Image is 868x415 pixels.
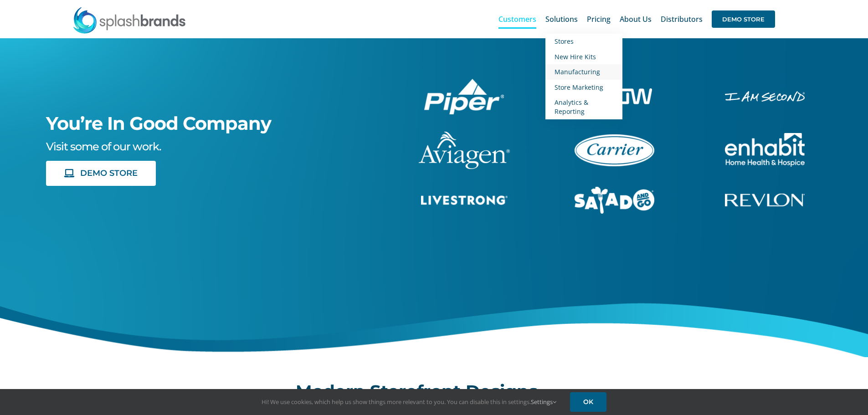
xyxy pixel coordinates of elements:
a: enhabit-stacked-white [725,132,805,142]
a: New Hire Kits [545,49,622,65]
a: DEMO STORE [712,5,775,34]
span: You’re In Good Company [46,112,271,134]
span: Stores [555,37,574,46]
a: OK [570,392,606,412]
a: revlon-flat-white [725,192,805,202]
a: livestrong-5E-website [421,194,508,204]
img: Carrier Brand Store [575,134,654,166]
span: About Us [620,15,652,23]
a: piper-White [424,77,504,87]
img: I Am Second Store [725,91,805,102]
span: New Hire Kits [555,52,596,61]
span: Pricing [587,15,611,23]
span: Manufacturing [555,67,600,76]
a: Pricing [587,5,611,34]
span: Solutions [545,15,578,23]
span: Store Marketing [555,83,603,92]
img: Livestrong Store [421,195,508,205]
h2: Modern Storefront Designs [296,382,572,400]
nav: Main Menu [498,5,775,34]
a: Store Marketing [545,80,622,95]
a: Distributors [661,5,703,34]
span: Analytics & Reporting [555,98,588,116]
a: Customers [498,5,536,34]
span: DEMO STORE [712,10,775,28]
a: enhabit-stacked-white [725,90,805,100]
img: Piper Pilot Ship [424,79,504,114]
span: Distributors [661,15,703,23]
img: Salad And Go Store [575,187,654,214]
img: aviagen-1C [419,132,510,169]
span: Customers [498,15,536,23]
a: Stores [545,34,622,49]
span: Hi! We use cookies, which help us show things more relevant to you. You can disable this in setti... [262,398,556,406]
a: Manufacturing [545,64,622,80]
a: sng-1C [575,185,654,195]
a: DEMO STORE [46,161,156,186]
a: Analytics & Reporting [545,95,622,119]
img: Revlon [725,194,805,206]
span: Visit some of our work. [46,140,161,153]
a: Settings [531,398,556,406]
img: SplashBrands.com Logo [72,6,186,34]
span: DEMO STORE [80,169,138,178]
img: Enhabit Gear Store [725,133,805,167]
a: carrier-1B [575,133,654,143]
